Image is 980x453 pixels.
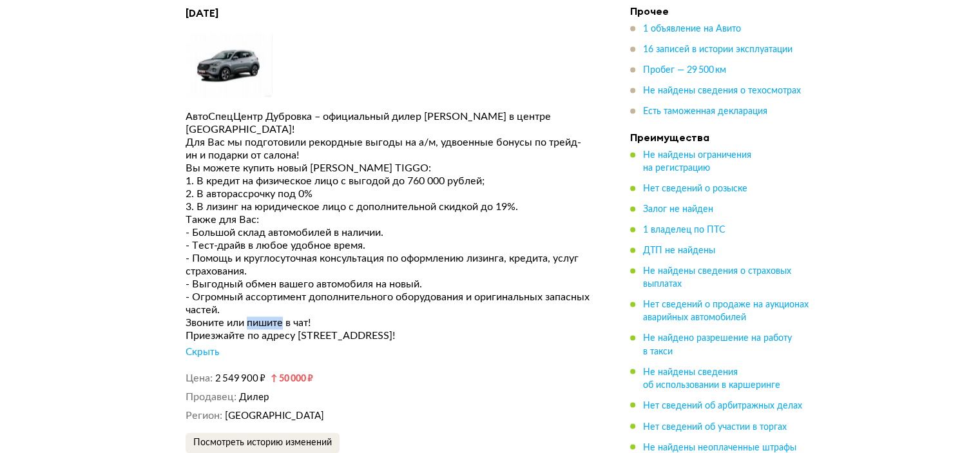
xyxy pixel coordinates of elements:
div: 1. В кредит на физическое лицо с выгодой до 760 000 рублей; [186,175,591,188]
span: [GEOGRAPHIC_DATA] [225,410,324,420]
span: ДТП не найдены [643,247,715,256]
span: Нет сведений о розыске [643,185,747,194]
span: 16 записей в истории эксплуатации [643,46,793,55]
span: Нет сведений об арбитражных делах [643,401,802,410]
div: Скрыть [186,345,219,358]
span: Не найдены сведения о техосмотрах [643,87,801,96]
span: Не найдены неоплаченные штрафы [643,443,796,452]
h4: [DATE] [186,6,591,20]
img: Car Photo [186,33,273,97]
div: Приезжайте по адресу [STREET_ADDRESS]! [186,329,591,342]
div: Также для Вас: [186,213,591,226]
span: 1 владелец по ПТС [643,226,725,235]
span: Пробег — 29 500 км [643,66,726,75]
div: АвтоСпецЦентр Дубровка – официальный дилер [PERSON_NAME] в центре [GEOGRAPHIC_DATA]! [186,110,591,136]
div: 3. В лизинг на юридическое лицо с дополнительной скидкой до 19%. [186,200,591,213]
div: - Выгодный обмен вашего автомобиля на новый. [186,278,591,291]
h4: Прочее [630,5,811,18]
span: Нет сведений о продаже на аукционах аварийных автомобилей [643,301,809,323]
span: Есть таможенная декларация [643,108,767,117]
div: Вы можете купить новый [PERSON_NAME] TIGGO: [186,162,591,175]
div: Звоните или пишите в чат! [186,316,591,329]
span: 2 549 900 ₽ [215,373,265,383]
dt: Продавец [186,390,236,403]
div: - Огромный ассортимент дополнительного оборудования и оригинальных запасных частей. [186,291,591,316]
div: - Помощь и круглосуточная консультация по оформлению лизинга, кредита, услуг страхования. [186,252,591,278]
small: 50 000 ₽ [271,374,313,383]
dt: Цена [186,371,213,385]
span: Посмотреть историю изменений [193,438,332,447]
span: Не найдены ограничения на регистрацию [643,151,751,173]
span: Нет сведений об участии в торгах [643,422,787,431]
span: Дилер [239,392,269,401]
dt: Регион [186,409,222,422]
div: - Тест-драйв в любое удобное время. [186,239,591,252]
div: - Большой склад автомобилей в наличии. [186,226,591,239]
h4: Преимущества [630,131,811,144]
span: Залог не найден [643,206,713,215]
span: Не найдены сведения об использовании в каршеринге [643,368,780,390]
button: Посмотреть историю изменений [186,432,340,453]
span: Не найдено разрешение на работу в такси [643,334,792,356]
span: Не найдены сведения о страховых выплатах [643,267,791,289]
div: Для Вас мы подготовили рекордные выгоды на а/м, удвоенные бонусы по трейд-ин и подарки от салона! [186,136,591,162]
div: 2. В авторассрочку под 0% [186,188,591,200]
span: 1 объявление на Авито [643,25,741,34]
